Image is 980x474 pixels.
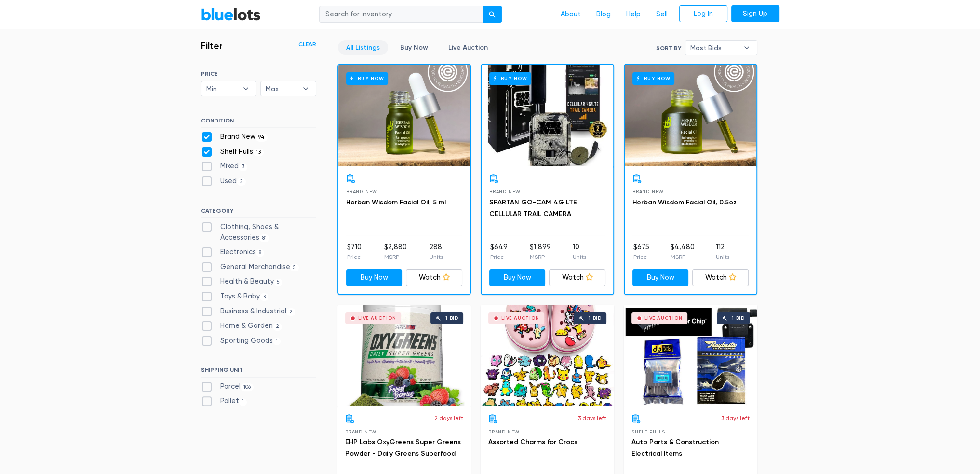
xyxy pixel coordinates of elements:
label: Health & Beauty [201,276,283,287]
input: Search for inventory [319,6,483,23]
b: ▾ [236,81,256,96]
a: Watch [406,269,462,286]
label: Brand New [201,132,268,142]
span: Brand New [346,189,377,194]
p: 2 days left [434,414,463,422]
p: 3 days left [721,414,750,422]
a: Help [618,5,648,24]
p: Units [573,253,586,261]
h6: CATEGORY [201,207,316,218]
a: Live Auction 1 bid [624,305,757,406]
span: Brand New [345,429,376,434]
a: Assorted Charms for Crocs [488,438,577,446]
a: About [553,5,589,24]
a: EHP Labs OxyGreens Super Greens Powder - Daily Greens Superfood [345,438,461,458]
a: Clear [298,40,316,49]
h6: SHIPPING UNIT [201,366,316,377]
a: Auto Parts & Construction Electrical Items [631,438,719,458]
a: Watch [692,269,749,286]
p: MSRP [384,253,407,261]
span: 5 [290,264,299,271]
span: 2 [286,308,296,316]
a: Sign Up [731,5,779,23]
label: Shelf Pulls [201,147,264,157]
a: Herban Wisdom Facial Oil, 5 ml [346,198,446,206]
li: $2,880 [384,242,407,261]
b: ▾ [737,41,757,55]
h6: Buy Now [632,72,674,84]
span: Max [266,81,297,96]
span: Brand New [488,429,520,434]
a: All Listings [338,40,388,55]
span: 1 [239,398,247,406]
div: 1 bid [589,316,602,321]
li: $4,480 [671,242,695,261]
li: $649 [490,242,508,261]
a: Buy Now [489,269,546,286]
a: Buy Now [625,65,756,166]
li: 288 [430,242,443,261]
p: MSRP [529,253,550,261]
span: 94 [255,134,268,141]
label: Parcel [201,381,254,392]
a: BlueLots [201,7,261,21]
span: 1 [273,338,281,345]
h6: CONDITION [201,117,316,128]
div: Live Auction [644,316,683,321]
p: Units [430,253,443,261]
label: Clothing, Shoes & Accessories [201,222,316,243]
p: Price [347,253,362,261]
span: 13 [253,149,264,156]
b: ▾ [295,81,316,96]
li: 10 [573,242,586,261]
label: Sort By [656,44,681,53]
a: Buy Now [346,269,403,286]
h6: Buy Now [346,72,388,84]
span: 81 [259,234,270,242]
div: 1 bid [445,316,458,321]
a: Buy Now [482,65,613,166]
a: Live Auction 1 bid [337,305,471,406]
a: Live Auction 1 bid [481,305,614,406]
span: 2 [237,178,246,186]
label: General Merchandise [201,262,299,272]
h3: Filter [201,40,223,52]
label: Home & Garden [201,321,282,331]
span: 106 [241,383,254,391]
label: Business & Industrial [201,306,296,317]
a: Buy Now [338,65,470,166]
p: 3 days left [578,414,606,422]
span: 3 [260,293,269,301]
p: Price [633,253,649,261]
h6: Buy Now [489,72,531,84]
a: Watch [549,269,605,286]
a: Herban Wisdom Facial Oil, 0.5oz [632,198,737,206]
label: Mixed [201,161,248,172]
span: 5 [274,279,283,286]
div: Live Auction [501,316,539,321]
span: Min [206,81,238,96]
a: SPARTAN GO-CAM 4G LTE CELLULAR TRAIL CAMERA [489,198,577,218]
li: 112 [716,242,729,261]
p: MSRP [671,253,695,261]
span: Brand New [489,189,521,194]
a: Buy Now [632,269,689,286]
li: $710 [347,242,362,261]
span: Brand New [632,189,664,194]
span: Shelf Pulls [631,429,665,434]
span: 2 [273,323,282,331]
a: Blog [589,5,618,24]
span: Most Bids [690,41,738,55]
label: Used [201,176,246,187]
a: Buy Now [392,40,436,55]
div: 1 bid [732,316,745,321]
h6: PRICE [201,70,316,77]
a: Sell [648,5,675,24]
label: Electronics [201,247,265,257]
p: Units [716,253,729,261]
label: Pallet [201,396,247,406]
span: 8 [256,249,265,257]
div: Live Auction [358,316,396,321]
a: Log In [679,5,727,23]
label: Sporting Goods [201,336,281,346]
